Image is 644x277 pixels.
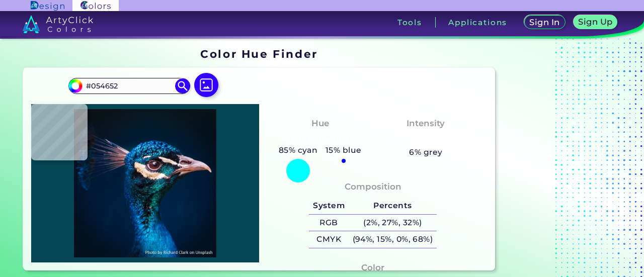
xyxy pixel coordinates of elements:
[409,146,442,159] h5: 6% grey
[309,215,348,231] h5: RGB
[83,79,176,93] input: type color..
[407,116,445,131] h4: Intensity
[345,179,401,194] h4: Composition
[23,15,94,33] img: logo_artyclick_colors_white.svg
[31,1,64,11] img: ArtyClick Design logo
[321,144,365,157] h5: 15% blue
[349,198,437,214] h5: Percents
[531,19,558,26] h5: Sign In
[349,215,437,231] h5: (2%, 27%, 32%)
[361,260,384,275] h4: Color
[194,73,218,97] img: icon picture
[397,19,422,26] h3: Tools
[404,132,448,144] h3: Vibrant
[287,132,353,144] h3: Bluish Cyan
[580,18,611,26] h5: Sign Up
[175,78,190,94] img: icon search
[309,198,348,214] h5: System
[349,231,437,248] h5: (94%, 15%, 0%, 68%)
[499,44,625,274] iframe: Advertisement
[200,46,317,61] h1: Color Hue Finder
[448,19,507,26] h3: Applications
[275,144,321,157] h5: 85% cyan
[311,116,329,131] h4: Hue
[526,16,563,29] a: Sign In
[36,109,254,257] img: img_pavlin.jpg
[309,231,348,248] h5: CMYK
[576,16,615,29] a: Sign Up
